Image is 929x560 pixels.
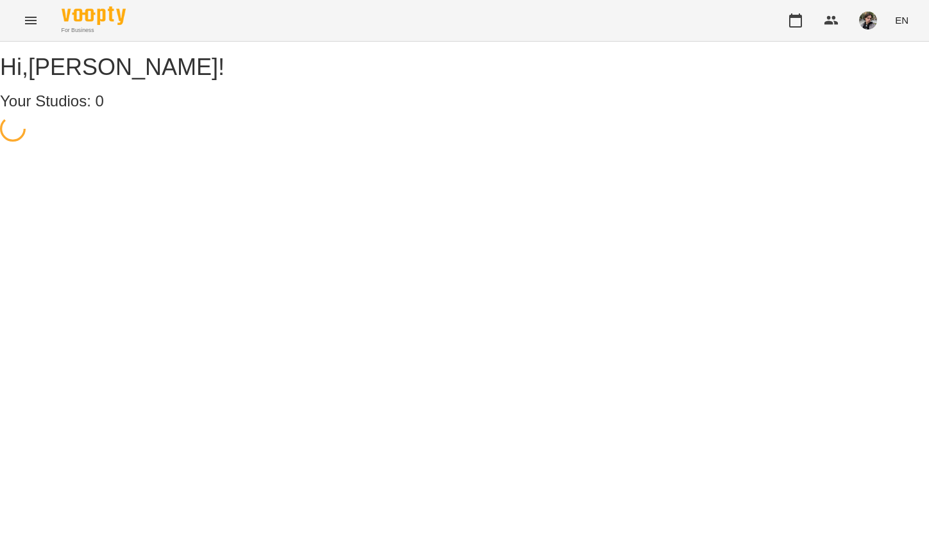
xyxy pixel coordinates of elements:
button: EN [890,8,914,32]
span: EN [895,13,908,27]
span: For Business [62,26,126,35]
button: Menu [15,5,46,36]
span: 0 [96,92,104,110]
img: 3324ceff06b5eb3c0dd68960b867f42f.jpeg [859,12,877,29]
img: Voopty Logo [62,6,126,25]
